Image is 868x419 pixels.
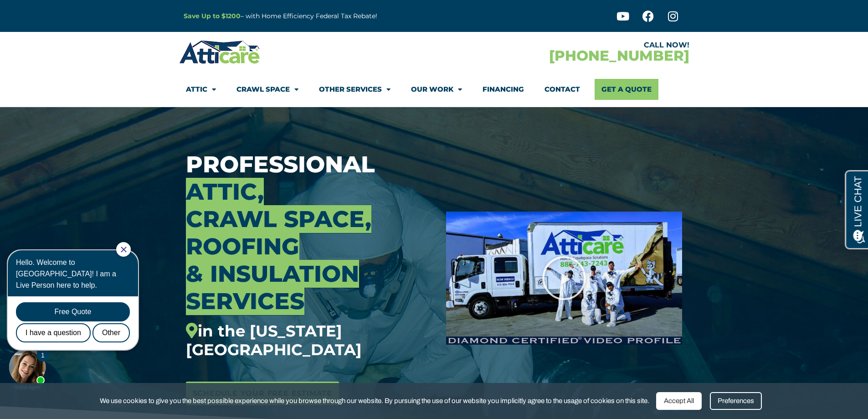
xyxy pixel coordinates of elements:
span: We use cookies to give you the best possible experience while you browse through our website. By ... [100,395,649,407]
div: in the [US_STATE][GEOGRAPHIC_DATA] [186,322,433,359]
span: Attic, Crawl Space, Roofing [186,178,371,260]
iframe: Chat Invitation [5,241,150,392]
a: Schedule Your Free Estimate [186,382,339,405]
a: Attic [186,79,216,100]
a: Our Work [411,79,462,100]
div: Accept All [656,392,702,410]
h3: Professional [186,151,433,359]
a: Other Services [319,79,390,100]
a: Get A Quote [595,79,658,100]
a: Crawl Space [236,79,298,100]
div: CALL NOW! [434,41,689,49]
p: – with Home Efficiency Federal Tax Rebate! [184,11,479,21]
a: Save Up to $1200 [184,12,241,20]
a: Financing [483,79,524,100]
a: Contact [544,79,580,100]
span: Opens a chat window [22,7,73,19]
div: Play Video [541,255,587,301]
nav: Menu [186,79,683,100]
div: Preferences [710,392,762,410]
span: & Insulation Services [186,260,359,315]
